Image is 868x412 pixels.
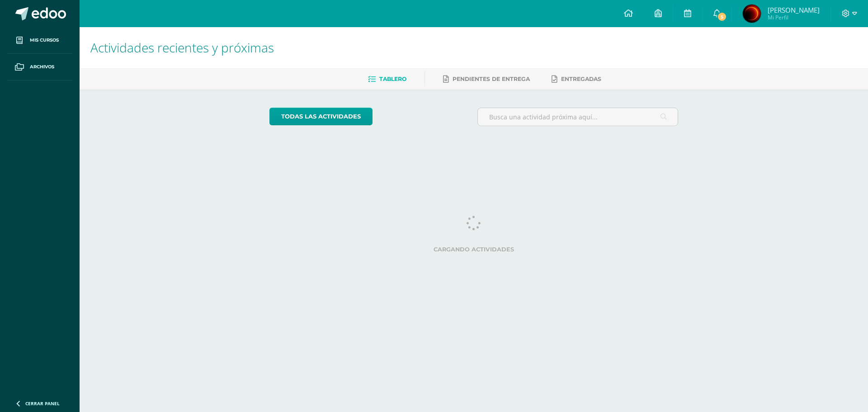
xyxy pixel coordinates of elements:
[7,27,72,54] a: Mis cursos
[7,54,72,81] a: Archivos
[269,246,679,253] label: Cargando actividades
[561,76,601,82] span: Entregadas
[717,12,727,22] span: 5
[552,72,601,86] a: Entregadas
[379,76,406,82] span: Tablero
[768,14,820,21] span: Mi Perfil
[478,108,678,126] input: Busca una actividad próxima aquí...
[269,108,373,125] a: todas las Actividades
[443,72,530,86] a: Pendientes de entrega
[768,5,820,14] span: [PERSON_NAME]
[453,76,530,82] span: Pendientes de entrega
[90,39,274,56] span: Actividades recientes y próximas
[25,400,60,407] span: Cerrar panel
[368,72,406,86] a: Tablero
[30,37,59,44] span: Mis cursos
[30,63,54,71] span: Archivos
[743,5,761,23] img: 356f35e1342121e0f3f79114633ea786.png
